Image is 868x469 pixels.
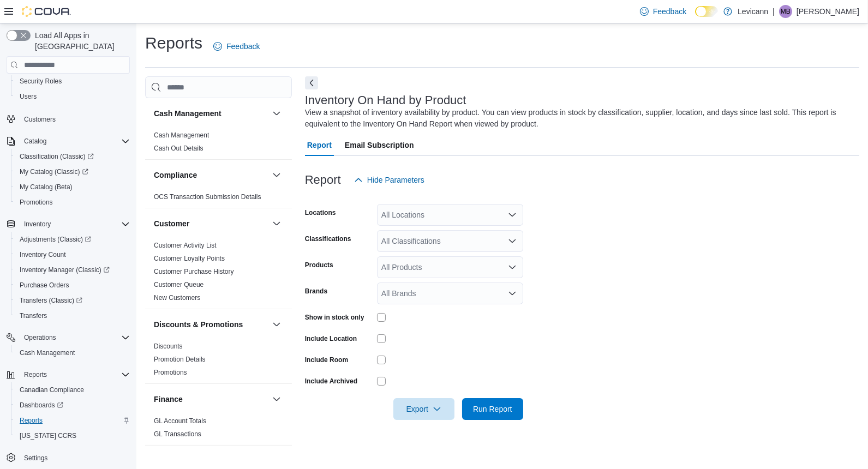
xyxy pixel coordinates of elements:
[11,398,134,413] a: Dashboards
[22,6,71,17] img: Cova
[779,5,792,18] div: Mina Boghdady
[11,262,134,278] a: Inventory Manager (Classic)
[145,414,292,445] div: Finance
[145,340,292,383] div: Discounts & Promotions
[31,30,130,52] span: Load All Apps in [GEOGRAPHIC_DATA]
[695,6,718,17] input: Dark Mode
[20,135,51,148] button: Catalog
[154,319,268,330] button: Discounts & Promotions
[209,35,264,57] a: Feedback
[20,135,130,148] span: Catalog
[15,346,130,359] span: Cash Management
[11,232,134,247] a: Adjustments (Classic)
[305,173,341,187] h3: Report
[15,279,74,292] a: Purchase Orders
[345,134,414,156] span: Email Subscription
[20,152,94,161] span: Classification (Classic)
[15,196,130,209] span: Promotions
[20,368,51,381] button: Reports
[305,107,854,130] div: View a snapshot of inventory availability by product. You can view products in stock by classific...
[367,175,424,185] span: Hide Parameters
[11,89,134,104] button: Users
[154,342,183,350] a: Discounts
[15,263,114,276] a: Inventory Manager (Classic)
[11,345,134,360] button: Cash Management
[154,267,234,276] span: Customer Purchase History
[15,414,130,427] span: Reports
[508,263,517,272] button: Open list of options
[154,280,203,289] span: Customer Queue
[270,169,283,182] button: Compliance
[270,318,283,331] button: Discounts & Promotions
[305,377,357,386] label: Include Archived
[462,398,523,420] button: Run Report
[154,356,206,363] a: Promotion Details
[11,428,134,443] button: [US_STATE] CCRS
[154,242,217,249] a: Customer Activity List
[15,294,87,307] a: Transfers (Classic)
[508,289,517,298] button: Open list of options
[154,193,261,201] a: OCS Transaction Submission Details
[15,399,130,412] span: Dashboards
[154,268,234,275] a: Customer Purchase History
[15,196,57,209] a: Promotions
[154,319,243,330] h3: Discounts & Promotions
[473,404,512,414] span: Run Report
[2,450,134,466] button: Settings
[154,294,200,302] a: New Customers
[2,134,134,149] button: Catalog
[773,5,775,18] p: |
[305,287,327,296] label: Brands
[20,368,130,381] span: Reports
[154,417,206,425] span: GL Account Totals
[15,309,130,322] span: Transfers
[154,144,203,153] span: Cash Out Details
[20,401,63,410] span: Dashboards
[11,382,134,398] button: Canadian Compliance
[305,234,351,243] label: Classifications
[20,235,91,244] span: Adjustments (Classic)
[11,195,134,210] button: Promotions
[15,165,93,178] a: My Catalog (Classic)
[15,181,130,194] span: My Catalog (Beta)
[145,129,292,159] div: Cash Management
[508,237,517,245] button: Open list of options
[154,369,187,376] a: Promotions
[270,217,283,230] button: Customer
[15,346,79,359] a: Cash Management
[154,394,268,405] button: Finance
[20,281,69,290] span: Purchase Orders
[2,330,134,345] button: Operations
[154,170,268,181] button: Compliance
[2,367,134,382] button: Reports
[20,77,62,86] span: Security Roles
[15,90,41,103] a: Users
[15,429,130,442] span: Washington CCRS
[738,5,768,18] p: Levicann
[20,348,75,357] span: Cash Management
[11,278,134,293] button: Purchase Orders
[350,169,429,191] button: Hide Parameters
[154,218,268,229] button: Customer
[20,296,82,305] span: Transfers (Classic)
[11,413,134,428] button: Reports
[20,113,60,126] a: Customers
[2,217,134,232] button: Inventory
[154,281,203,288] a: Customer Queue
[15,181,77,194] a: My Catalog (Beta)
[154,293,200,302] span: New Customers
[305,313,364,322] label: Show in stock only
[11,293,134,308] a: Transfers (Classic)
[15,309,51,322] a: Transfers
[15,294,130,307] span: Transfers (Classic)
[24,220,51,229] span: Inventory
[15,248,70,261] a: Inventory Count
[20,167,88,176] span: My Catalog (Classic)
[695,17,696,17] span: Dark Mode
[20,311,47,320] span: Transfers
[305,76,318,89] button: Next
[20,218,130,231] span: Inventory
[270,107,283,120] button: Cash Management
[145,32,202,54] h1: Reports
[154,417,206,425] a: GL Account Totals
